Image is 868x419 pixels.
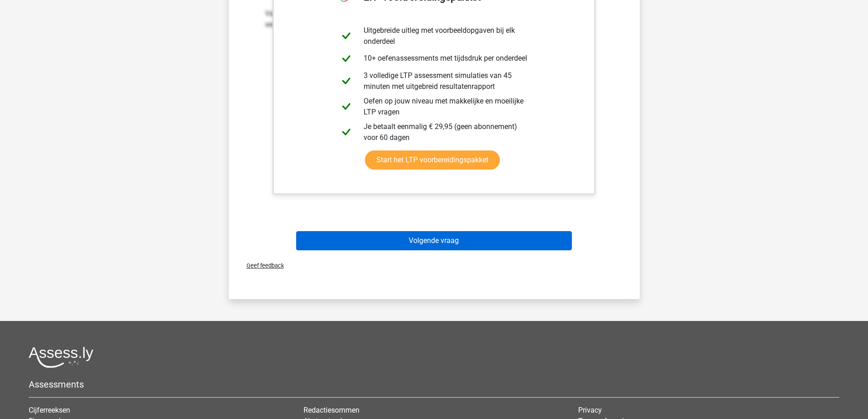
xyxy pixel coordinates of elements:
a: Redactiesommen [303,406,360,414]
button: Volgende vraag [296,231,572,250]
img: Assessly logo [29,347,93,368]
a: Privacy [578,406,602,414]
a: Start het LTP voorbereidingspakket [365,150,500,170]
a: Cijferreeksen [29,406,70,414]
h5: Assessments [29,379,839,390]
span: Geef feedback [239,262,284,269]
